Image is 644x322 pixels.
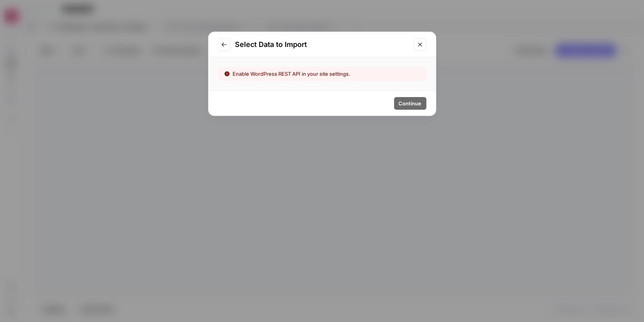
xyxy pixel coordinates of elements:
button: Go to previous step [218,38,231,51]
span: Continue [399,99,422,107]
div: Enable WordPress REST API in your site settings. [224,70,385,78]
button: Continue [394,97,426,110]
button: Close modal [414,38,426,51]
h2: Select Data to Import [235,39,409,50]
